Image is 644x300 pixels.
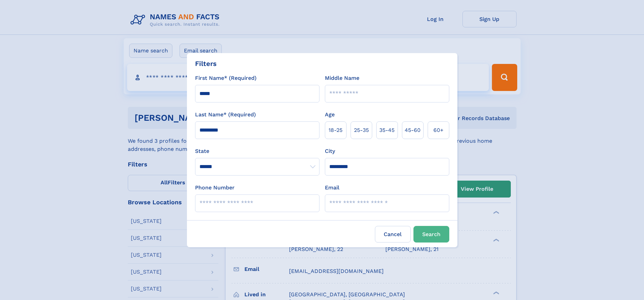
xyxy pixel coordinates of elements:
[325,111,335,119] label: Age
[325,74,359,82] label: Middle Name
[354,126,369,134] span: 25‑35
[195,147,319,155] label: State
[433,126,444,134] span: 60+
[325,184,339,192] label: Email
[329,126,342,134] span: 18‑25
[195,184,235,192] label: Phone Number
[195,59,217,69] div: Filters
[195,74,257,82] label: First Name* (Required)
[379,126,395,134] span: 35‑45
[195,111,256,119] label: Last Name* (Required)
[405,126,421,134] span: 45‑60
[325,147,335,155] label: City
[375,226,411,243] label: Cancel
[413,226,449,243] button: Search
